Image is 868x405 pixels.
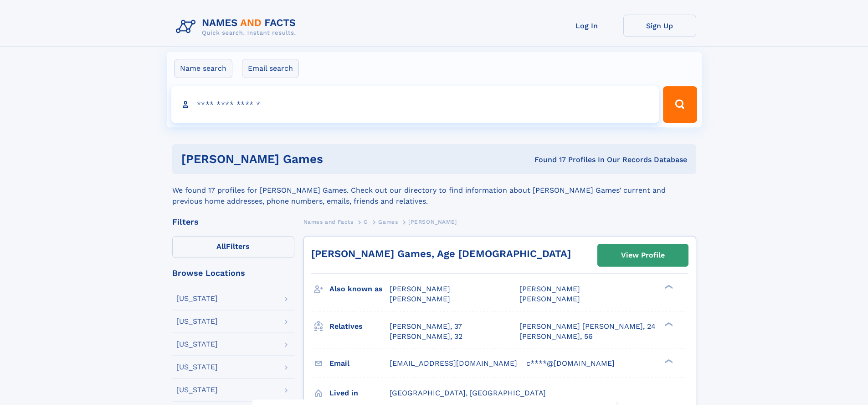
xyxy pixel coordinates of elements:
span: [PERSON_NAME] [390,295,450,303]
a: [PERSON_NAME], 32 [390,331,462,342]
div: ❯ [663,284,673,290]
div: View Profile [621,245,665,266]
span: [PERSON_NAME] [390,284,450,293]
span: Games [378,219,398,225]
a: G [364,216,368,227]
a: [PERSON_NAME] Games, Age [DEMOGRAPHIC_DATA] [311,248,571,259]
h3: Email [329,356,390,371]
img: Logo Names and Facts [172,15,303,39]
div: Found 17 Profiles In Our Records Database [429,155,687,165]
h3: Lived in [329,385,390,401]
div: [US_STATE] [176,295,218,302]
div: [US_STATE] [176,363,218,371]
div: We found 17 profiles for [PERSON_NAME] Games. Check out our directory to find information about [... [172,174,696,207]
div: [US_STATE] [176,318,218,325]
label: Filters [172,236,294,258]
span: [PERSON_NAME] [408,219,457,225]
div: Browse Locations [172,269,294,277]
input: search input [171,86,659,123]
button: Search Button [663,86,697,123]
div: ❯ [663,358,673,364]
a: Sign Up [623,15,696,37]
label: Email search [242,59,299,78]
span: G [364,219,368,225]
label: Name search [174,59,232,78]
span: [PERSON_NAME] [519,284,580,293]
a: Log In [550,15,623,37]
a: [PERSON_NAME], 37 [390,321,462,331]
a: [PERSON_NAME] [PERSON_NAME], 24 [519,321,656,331]
h1: [PERSON_NAME] Games [181,153,429,165]
span: [EMAIL_ADDRESS][DOMAIN_NAME] [390,359,517,368]
h3: Also known as [329,281,390,297]
span: All [216,242,226,251]
a: Games [378,216,398,227]
div: ❯ [663,321,673,327]
span: [GEOGRAPHIC_DATA], [GEOGRAPHIC_DATA] [390,389,546,397]
span: [PERSON_NAME] [519,295,580,303]
h3: Relatives [329,319,390,334]
div: [US_STATE] [176,386,218,394]
a: Names and Facts [303,216,354,227]
a: View Profile [598,244,688,266]
div: [US_STATE] [176,341,218,348]
div: Filters [172,218,294,226]
a: [PERSON_NAME], 56 [519,331,593,342]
